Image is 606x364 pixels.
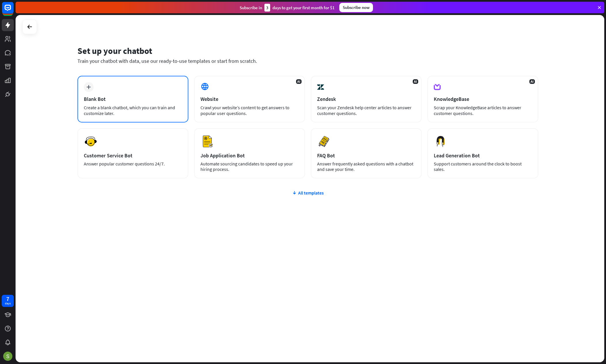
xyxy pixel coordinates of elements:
[200,152,299,159] div: Job Application Bot
[413,79,418,84] span: AI
[77,45,538,56] div: Set up your chatbot
[200,105,299,116] div: Crawl your website’s content to get answers to popular user questions.
[84,152,182,159] div: Customer Service Bot
[84,96,182,102] div: Blank Bot
[200,96,299,102] div: Website
[77,190,538,196] div: All templates
[296,79,302,84] span: AI
[317,161,415,172] div: Answer frequently asked questions with a chatbot and save your time.
[529,79,535,84] span: AI
[5,2,22,20] button: Open LiveChat chat widget
[6,296,9,301] div: 7
[264,4,270,12] div: 3
[240,4,335,12] div: Subscribe in days to get your first month for $1
[434,105,532,116] div: Scrap your KnowledgeBase articles to answer customer questions.
[339,3,373,12] div: Subscribe now
[317,96,415,102] div: Zendesk
[77,58,538,64] div: Train your chatbot with data, use our ready-to-use templates or start from scratch.
[2,295,14,307] a: 7 days
[200,161,299,172] div: Automate sourcing candidates to speed up your hiring process.
[84,161,182,167] div: Answer popular customer questions 24/7.
[84,105,182,116] div: Create a blank chatbot, which you can train and customize later.
[317,152,415,159] div: FAQ Bot
[86,85,91,89] i: plus
[434,152,532,159] div: Lead Generation Bot
[434,96,532,102] div: KnowledgeBase
[317,105,415,116] div: Scan your Zendesk help center articles to answer customer questions.
[5,301,11,305] div: days
[434,161,532,172] div: Support customers around the clock to boost sales.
